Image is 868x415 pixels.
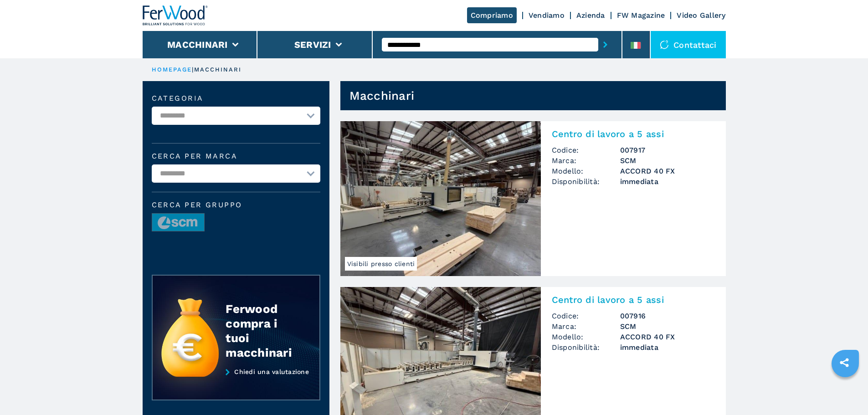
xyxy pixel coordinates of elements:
h2: Centro di lavoro a 5 assi [552,294,715,305]
img: Ferwood [143,5,208,26]
span: Codice: [552,145,620,155]
span: Modello: [552,332,620,342]
span: Cerca per Gruppo [152,201,320,209]
div: Ferwood compra i tuoi macchinari [226,302,301,360]
h2: Centro di lavoro a 5 assi [552,128,715,139]
span: Marca: [552,321,620,332]
img: Centro di lavoro a 5 assi SCM ACCORD 40 FX [340,121,541,276]
a: HOMEPAGE [152,66,192,73]
h3: ACCORD 40 FX [620,332,715,342]
h1: Macchinari [349,88,415,103]
span: Disponibilità: [552,342,620,353]
iframe: Chat [829,374,861,408]
span: Disponibilità: [552,176,620,187]
span: immediata [620,176,715,187]
a: FW Magazine [617,11,665,20]
h3: SCM [620,155,715,166]
a: Video Gallery [677,11,725,20]
a: Centro di lavoro a 5 assi SCM ACCORD 40 FXVisibili presso clientiCentro di lavoro a 5 assiCodice:... [340,121,726,276]
a: Vendiamo [529,11,565,20]
label: Cerca per marca [152,153,320,160]
span: | [192,66,194,73]
a: Azienda [576,11,605,20]
span: immediata [620,342,715,353]
h3: 007916 [620,311,715,321]
span: Codice: [552,311,620,321]
h3: SCM [620,321,715,332]
button: Servizi [294,39,331,50]
a: sharethis [833,351,856,374]
h3: ACCORD 40 FX [620,166,715,176]
span: Modello: [552,166,620,176]
button: Macchinari [167,39,228,50]
img: image [152,214,204,232]
p: macchinari [194,66,242,74]
span: Marca: [552,155,620,166]
span: Visibili presso clienti [345,257,417,271]
label: Categoria [152,95,320,102]
a: Compriamo [467,7,517,23]
a: Chiedi una valutazione [152,368,320,401]
div: Contattaci [651,31,726,58]
h3: 007917 [620,145,715,155]
button: submit-button [598,34,612,55]
img: Contattaci [660,40,669,49]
